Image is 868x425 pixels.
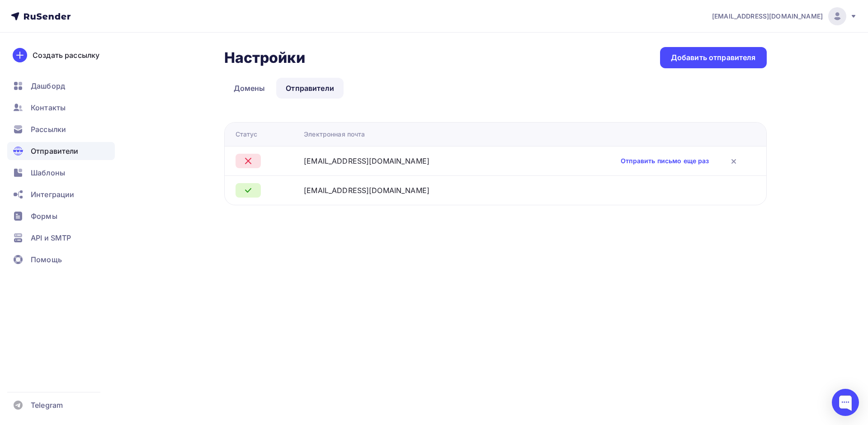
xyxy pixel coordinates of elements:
span: Telegram [31,400,63,411]
span: Отправители [31,146,79,156]
a: Отправить письмо еще раз [621,156,709,165]
div: Электронная почта [304,130,365,139]
span: [EMAIL_ADDRESS][DOMAIN_NAME] [712,12,823,21]
span: Формы [31,211,57,222]
div: Добавить отправителя [671,52,756,63]
span: Шаблоны [31,167,65,178]
a: [EMAIL_ADDRESS][DOMAIN_NAME] [712,7,857,25]
a: Дашборд [7,77,115,95]
div: [EMAIL_ADDRESS][DOMAIN_NAME] [304,185,429,196]
a: Шаблоны [7,164,115,182]
a: Отправители [276,78,344,99]
span: Интеграции [31,189,74,200]
a: Рассылки [7,120,115,138]
a: Формы [7,207,115,225]
a: Отправители [7,142,115,160]
a: Контакты [7,99,115,117]
span: Рассылки [31,124,66,135]
div: Создать рассылку [33,50,99,61]
div: Статус [236,130,258,139]
span: Дашборд [31,80,65,91]
span: API и SMTP [31,232,71,243]
span: Контакты [31,102,66,113]
span: Помощь [31,254,62,265]
a: Домены [224,78,275,99]
div: [EMAIL_ADDRESS][DOMAIN_NAME] [304,156,429,166]
h2: Настройки [224,49,305,67]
